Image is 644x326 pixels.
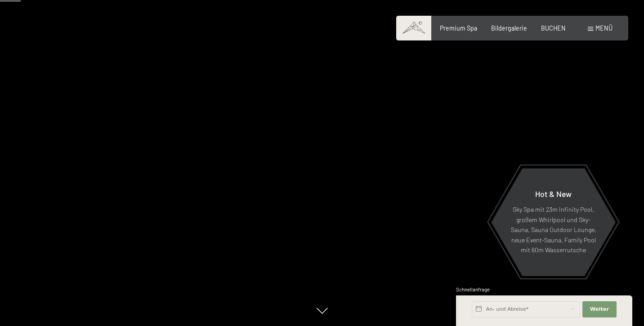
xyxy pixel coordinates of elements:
button: Weiter [582,301,617,317]
span: Schnellanfrage [456,286,490,292]
a: Bildergalerie [491,24,527,32]
a: Premium Spa [440,24,477,32]
span: Menü [595,24,613,32]
p: Sky Spa mit 23m Infinity Pool, großem Whirlpool und Sky-Sauna, Sauna Outdoor Lounge, neue Event-S... [510,205,596,255]
span: Hot & New [535,189,572,199]
a: BUCHEN [541,24,566,32]
span: Weiter [590,306,609,313]
a: Hot & New Sky Spa mit 23m Infinity Pool, großem Whirlpool und Sky-Sauna, Sauna Outdoor Lounge, ne... [491,168,616,277]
